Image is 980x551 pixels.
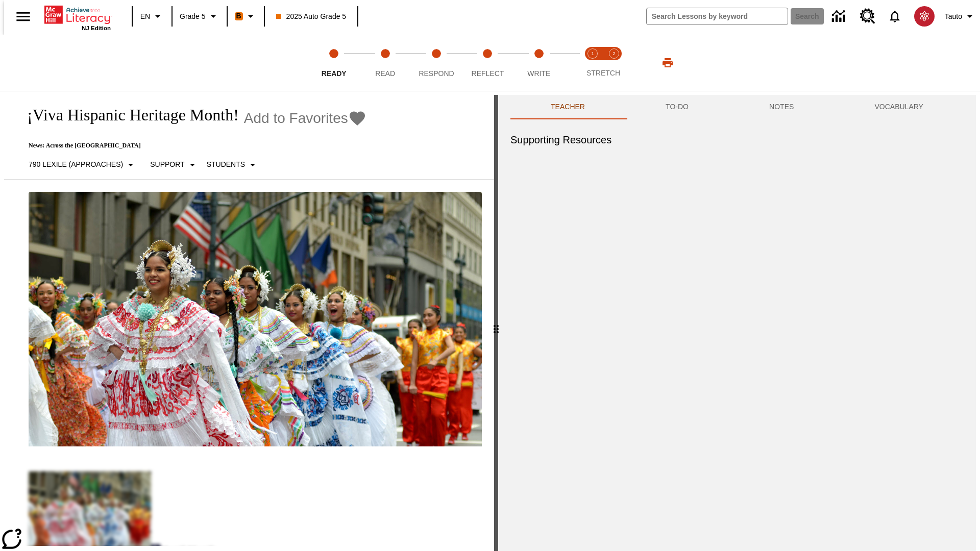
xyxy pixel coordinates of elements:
p: Students [207,159,245,170]
button: Select Student [203,156,263,174]
span: Add to Favorites [244,110,348,127]
div: activity [498,95,976,551]
button: Grade: Grade 5, Select a grade [176,7,224,26]
a: Notifications [881,3,908,30]
span: Respond [419,69,454,78]
button: Select Lexile, 790 Lexile (Approaches) [24,156,141,174]
button: Stretch Respond step 2 of 2 [599,35,629,91]
div: Press Enter or Spacebar and then press right and left arrow keys to move the slider [494,95,498,551]
button: NOTES [729,95,834,119]
button: Write step 5 of 5 [509,35,569,91]
span: 2025 Auto Grade 5 [276,11,347,22]
div: Home [44,4,111,31]
text: 2 [612,51,615,56]
button: Open side menu [8,2,38,32]
img: avatar image [914,6,935,27]
span: B [236,10,241,22]
a: Resource Center, Will open in new tab [854,3,881,30]
div: reading [4,95,494,546]
button: Add to Favorites - ¡Viva Hispanic Heritage Month! [244,109,366,127]
img: A photograph of Hispanic women participating in a parade celebrating Hispanic culture. The women ... [29,192,482,447]
button: Reflect step 4 of 5 [458,35,517,91]
span: NJ Edition [82,25,111,31]
h6: Supporting Resources [510,132,964,148]
button: Respond step 3 of 5 [407,35,466,91]
a: Data Center [826,3,854,31]
button: Boost Class color is orange. Change class color [231,7,261,26]
span: Read [375,69,395,78]
button: Teacher [510,95,625,119]
span: Tauto [945,11,962,22]
p: Support [150,159,184,170]
span: Grade 5 [180,11,206,22]
button: Stretch Read step 1 of 2 [578,35,607,91]
p: News: Across the [GEOGRAPHIC_DATA] [16,142,366,149]
button: VOCABULARY [834,95,964,119]
span: Ready [322,69,347,78]
span: EN [140,11,150,22]
button: Profile/Settings [941,7,980,26]
button: Language: EN, Select a language [136,7,168,26]
p: 790 Lexile (Approaches) [29,159,123,170]
input: search field [647,8,788,24]
text: 1 [591,51,594,56]
span: Write [527,69,550,78]
span: STRETCH [586,69,620,77]
div: Instructional Panel Tabs [510,95,964,119]
button: Ready step 1 of 5 [304,35,363,91]
button: Scaffolds, Support [146,156,202,174]
button: Read step 2 of 5 [355,35,414,91]
button: Print [651,54,684,72]
h1: ¡Viva Hispanic Heritage Month! [16,106,239,124]
button: TO-DO [625,95,729,119]
button: Select a new avatar [908,3,941,30]
span: Reflect [472,69,504,78]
